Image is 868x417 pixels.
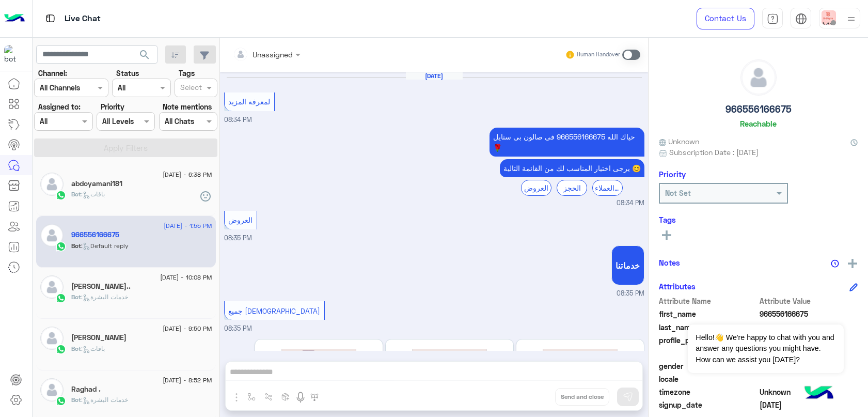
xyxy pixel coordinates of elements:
[81,242,129,250] span: : Default reply
[116,68,139,79] label: Status
[228,97,270,106] span: لمعرفة المزيد
[4,45,23,64] img: 510162592189670
[659,308,757,319] span: first_name
[81,190,105,198] span: : باقات
[659,215,858,224] h6: Tags
[65,12,101,26] p: Live Chat
[56,344,66,354] img: WhatsApp
[848,259,857,268] img: add
[659,322,757,333] span: last_name
[163,324,212,333] span: [DATE] - 9:50 PM
[669,147,759,158] span: Subscription Date : [DATE]
[224,325,252,332] span: 08:35 PM
[132,45,157,68] button: search
[760,399,858,410] span: 2025-09-16T17:34:56.816Z
[71,333,127,342] h5: Mona Bader
[264,349,373,400] img: V2hhdHNBcHAgSW1hZ2UgMjAyNS0wOC0xNCBhdCAzJTJFNTclMkUwMyBQTS5qcGVn.jpeg
[38,68,67,79] label: Channel:
[71,282,131,291] h5: Manal..
[760,296,858,306] span: Attribute Value
[659,361,757,372] span: gender
[555,388,609,406] button: Send and close
[557,180,587,196] div: الحجز
[4,8,25,29] img: Logo
[617,198,644,208] span: 08:34 PM
[56,396,66,406] img: WhatsApp
[659,169,686,179] h6: Priority
[163,170,212,179] span: [DATE] - 6:38 PM
[138,49,151,61] span: search
[163,376,212,385] span: [DATE] - 8:52 PM
[40,224,64,247] img: defaultAdmin.png
[40,378,64,401] img: defaultAdmin.png
[659,399,757,410] span: signup_date
[697,8,754,29] a: Contact Us
[56,293,66,303] img: WhatsApp
[767,13,779,25] img: tab
[725,103,792,115] h5: 966556166675
[228,306,320,315] span: جميع [DEMOGRAPHIC_DATA]
[592,180,623,196] div: خدمة العملاء
[521,180,551,196] div: العروض
[34,138,217,157] button: Apply Filters
[71,230,119,239] h5: 966556166675
[179,68,195,79] label: Tags
[500,159,644,177] p: 16/9/2025, 8:34 PM
[577,51,620,59] small: Human Handover
[163,101,212,112] label: Note mentions
[56,241,66,252] img: WhatsApp
[224,234,252,242] span: 08:35 PM
[616,260,640,270] span: خدماتنا
[71,345,81,352] span: Bot
[760,374,858,384] span: null
[659,136,699,147] span: Unknown
[40,275,64,299] img: defaultAdmin.png
[762,8,783,29] a: tab
[71,293,81,301] span: Bot
[659,258,680,267] h6: Notes
[741,60,776,95] img: defaultAdmin.png
[617,289,644,299] span: 08:35 PM
[688,325,843,373] span: Hello!👋 We're happy to chat with you and answer any questions you might have. How can we assist y...
[71,396,81,404] span: Bot
[659,374,757,384] span: locale
[81,293,128,301] span: : خدمات البشرة
[71,242,81,250] span: Bot
[659,296,757,306] span: Attribute Name
[71,385,101,394] h5: Raghad .
[659,335,757,359] span: profile_pic
[101,101,124,112] label: Priority
[40,327,64,350] img: defaultAdmin.png
[795,13,807,25] img: tab
[179,82,202,95] div: Select
[40,173,64,196] img: defaultAdmin.png
[659,387,757,397] span: timezone
[228,215,252,224] span: العروض
[160,273,212,282] span: [DATE] - 10:08 PM
[81,345,105,352] span: : باقات
[659,282,696,291] h6: Attributes
[38,101,81,112] label: Assigned to:
[490,128,644,157] p: 16/9/2025, 8:34 PM
[822,10,836,25] img: userImage
[164,221,212,230] span: [DATE] - 1:55 PM
[81,396,128,404] span: : خدمات البشرة
[831,259,839,268] img: notes
[801,376,837,412] img: hulul-logo.png
[740,119,777,128] h6: Reachable
[526,349,635,400] img: V2hhdHNBcHAgSW1hZ2UgMjAyNS0wOC0xNCBhdCAzJTJFNTclMkUwMyBQTSAoMikuanBlZw%3D%3D.jpeg
[56,190,66,200] img: WhatsApp
[760,387,858,397] span: Unknown
[71,190,81,198] span: Bot
[71,179,122,188] h5: abdoyamani181
[44,12,57,25] img: tab
[406,72,463,80] h6: [DATE]
[224,116,252,123] span: 08:34 PM
[845,12,858,25] img: profile
[395,349,504,400] img: V2hhdHNBcHAgSW1hZ2UgMjAyNS0wOC0xNCBhdCAzJTJFNTclMkUwMyBQTSAoMSkuanBlZw%3D%3D.jpeg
